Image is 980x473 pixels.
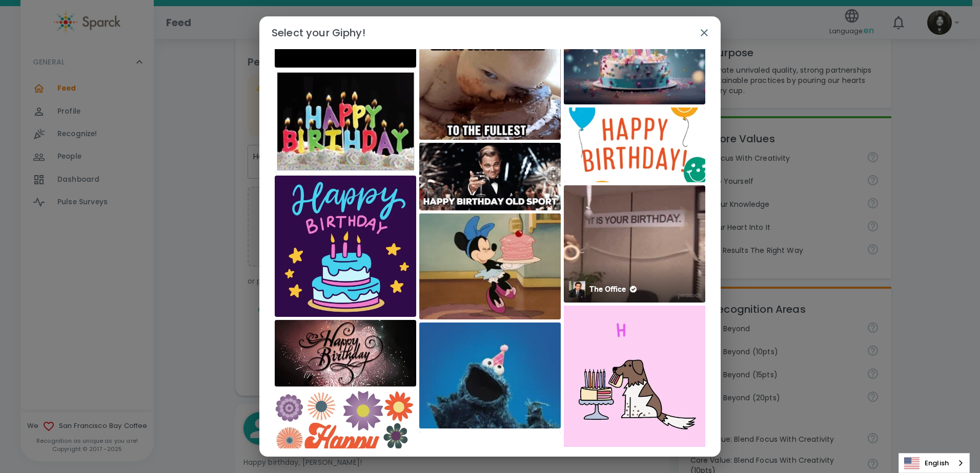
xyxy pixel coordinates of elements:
img: The Office gif. John Krasinski as Jim in a room with half-blown up brown balloons and toilet pape... [564,185,705,303]
img: Cartoon gif. Minnie Mouse wears a light blue skirt, cornflower blue bow, and fuchsia shoes as she... [419,213,561,319]
aside: Language selected: English [899,453,970,473]
div: The Office [589,283,626,295]
div: Language [899,453,970,473]
h2: Select your Giphy! [259,16,721,49]
img: Happy Birthday GIF by Heather Roberts [275,176,416,317]
img: Video gif. A messy, naked baby smushes its face into a chocolate cake, one eye staring at us as i... [419,35,561,140]
img: Video gif. Many fireworks go off in the night sky. Text, “Happy birthday.” [275,320,416,386]
img: Happy Birthday GIF [419,143,561,210]
img: 80h.jpg [569,281,585,297]
img: Text gif. Multicolored balloons, some with smiley faces, float past the text "Happy Birthday!" [564,107,705,182]
img: Text gif. Rainbow-colored candles atop a sprinkled cake with the flames rising up and down, readi... [275,71,416,173]
a: English [899,454,969,472]
img: Birthday Cake GIF by bymartioska [564,306,705,447]
img: Sesame Street gif. Cookie Monster, wearing a pink party hat, dances around and waves his arms in ... [419,322,561,428]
